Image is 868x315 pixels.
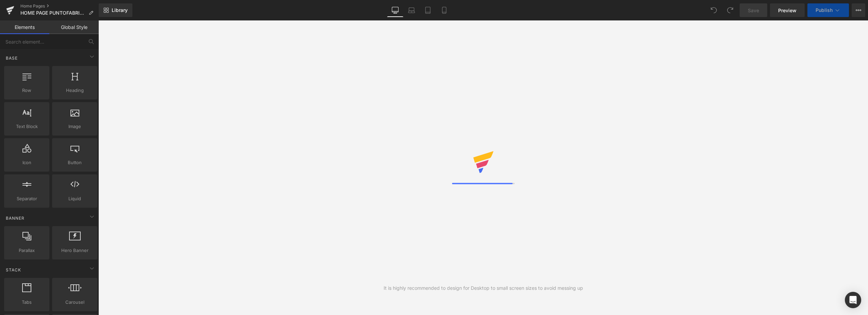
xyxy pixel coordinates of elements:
[49,20,99,34] a: Global Style
[778,7,797,14] span: Preview
[723,3,737,17] button: Redo
[99,3,132,17] a: New Library
[54,87,95,94] span: Heading
[748,7,759,14] span: Save
[387,3,403,17] a: Desktop
[5,55,18,61] span: Base
[816,7,833,13] span: Publish
[54,159,95,166] span: Button
[54,123,95,130] span: Image
[852,3,865,17] button: More
[54,299,95,306] span: Carousel
[807,3,849,17] button: Publish
[6,87,47,94] span: Row
[6,123,47,130] span: Text Block
[384,284,583,292] div: It is highly recommended to design for Desktop to small screen sizes to avoid messing up
[20,3,99,9] a: Home Pages
[5,267,22,273] span: Stack
[707,3,721,17] button: Undo
[112,7,128,13] span: Library
[770,3,805,17] a: Preview
[20,10,86,16] span: HOME PAGE PUNTOFABRICA
[54,247,95,254] span: Hero Banner
[6,159,47,166] span: Icon
[6,195,47,202] span: Separator
[845,292,861,308] div: Open Intercom Messenger
[5,215,25,221] span: Banner
[436,3,452,17] a: Mobile
[6,247,47,254] span: Parallax
[6,299,47,306] span: Tabs
[420,3,436,17] a: Tablet
[54,195,95,202] span: Liquid
[403,3,420,17] a: Laptop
